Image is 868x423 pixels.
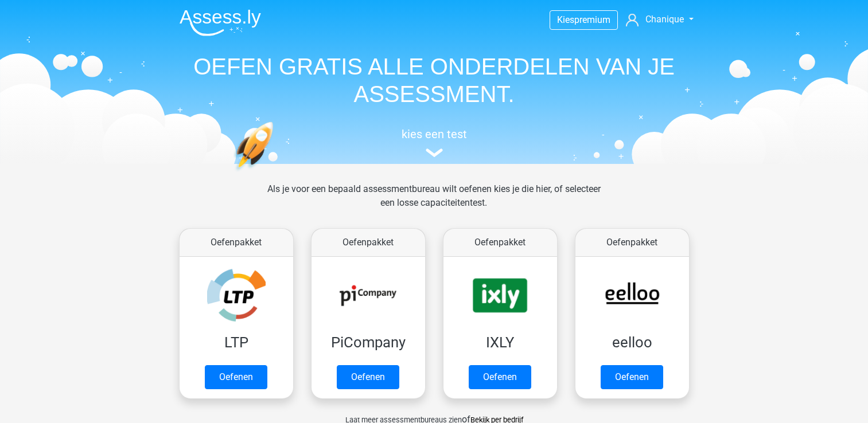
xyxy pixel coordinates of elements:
[170,53,698,108] h1: OEFEN GRATIS ALLE ONDERDELEN VAN JE ASSESSMENT.
[645,14,684,25] span: Chanique
[469,365,531,389] a: Oefenen
[205,365,267,389] a: Oefenen
[337,365,399,389] a: Oefenen
[574,14,610,25] span: premium
[557,14,574,25] span: Kies
[180,9,261,36] img: Assessly
[258,182,610,224] div: Als je voor een bepaald assessmentbureau wilt oefenen kies je die hier, of selecteer een losse ca...
[601,365,663,389] a: Oefenen
[550,12,617,28] a: Kiespremium
[170,127,698,141] h5: kies een test
[233,122,318,225] img: oefenen
[170,127,698,158] a: kies een test
[621,13,698,26] a: Chanique
[426,148,443,157] img: assessment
